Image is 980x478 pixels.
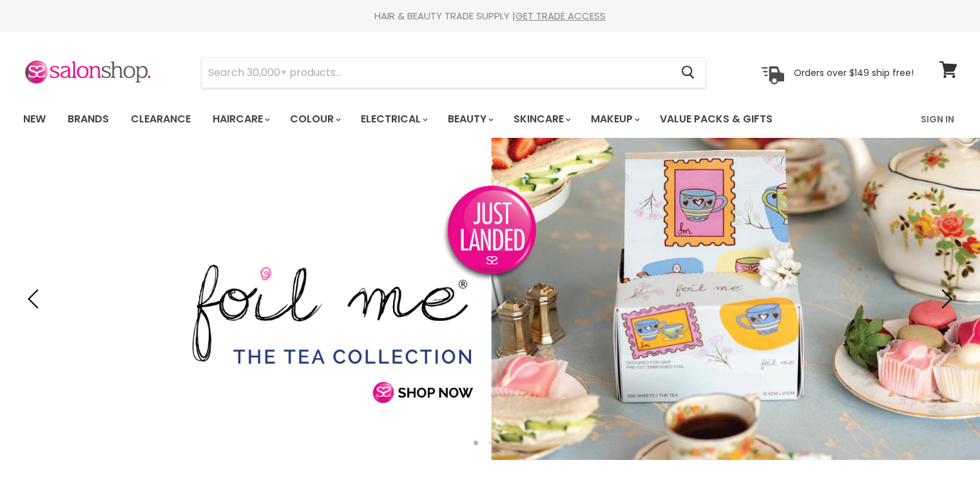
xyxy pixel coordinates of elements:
a: Makeup [581,106,648,133]
button: Previous [23,286,48,312]
a: Haircare [203,106,278,133]
input: Search [202,58,671,88]
li: Page dot 2 [488,441,492,445]
a: Value Packs & Gifts [650,106,782,133]
ul: Main menu [14,100,848,138]
a: Skincare [504,106,579,133]
button: Next [932,286,957,312]
div: HAIR & BEAUTY TRADE SUPPLY | [7,10,974,23]
li: Page dot 1 [474,441,478,445]
button: Search [671,58,706,88]
a: Clearance [121,106,200,133]
a: Colour [280,106,349,133]
a: New [14,106,55,133]
a: Beauty [438,106,501,133]
a: Brands [58,106,119,133]
a: Electrical [351,106,436,133]
li: Page dot 3 [502,441,506,445]
a: Sign In [913,106,962,133]
form: Product [201,57,706,88]
nav: Main [7,100,974,138]
a: GET TRADE ACCESS [515,9,606,23]
p: Orders over $149 ship free! [794,66,914,78]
